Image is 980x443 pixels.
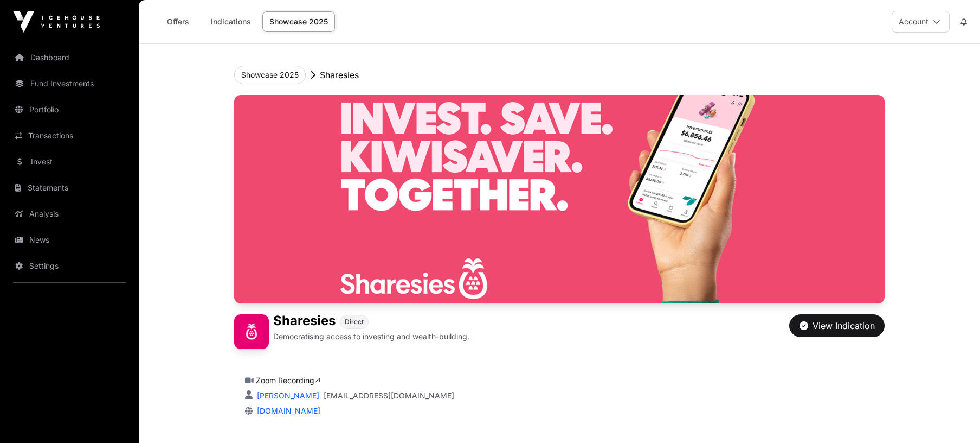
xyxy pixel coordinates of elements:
[262,11,335,32] a: Showcase 2025
[204,11,258,32] a: Indications
[13,11,100,33] img: Icehouse Ventures Logo
[789,314,885,337] button: View Indication
[9,254,130,278] a: Settings
[345,318,364,326] span: Direct
[234,66,306,84] button: Showcase 2025
[255,391,319,400] a: [PERSON_NAME]
[892,11,950,33] button: Account
[9,202,130,226] a: Analysis
[9,124,130,148] a: Transactions
[324,390,454,401] a: [EMAIL_ADDRESS][DOMAIN_NAME]
[273,314,336,329] h1: Sharesies
[320,68,359,81] p: Sharesies
[9,150,130,174] a: Invest
[9,228,130,252] a: News
[256,376,320,385] a: Zoom Recording
[9,98,130,122] a: Portfolio
[234,314,269,349] img: Sharesies
[9,176,130,200] a: Statements
[156,11,199,32] a: Offers
[234,95,885,303] img: Sharesies
[789,325,885,336] a: View Indication
[800,319,875,332] div: View Indication
[9,46,130,69] a: Dashboard
[9,72,130,96] a: Fund Investments
[253,406,320,415] a: [DOMAIN_NAME]
[273,331,469,342] p: Democratising access to investing and wealth-building.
